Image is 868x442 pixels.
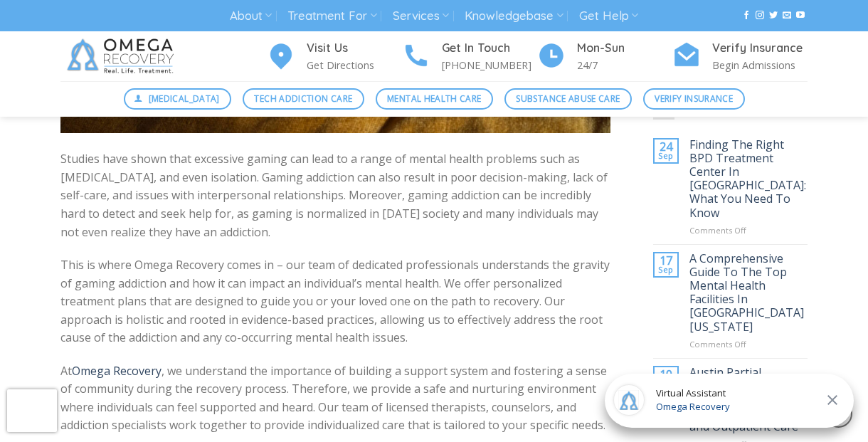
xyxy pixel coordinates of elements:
[60,362,610,435] p: At , we understand the importance of building a support system and fostering a sense of community...
[387,92,481,105] span: Mental Health Care
[579,3,638,29] a: Get Help
[254,92,352,105] span: Tech Addiction Care
[577,57,672,73] p: 24/7
[655,92,733,105] span: Verify Insurance
[689,138,808,220] a: Finding The Right BPD Treatment Center In [GEOGRAPHIC_DATA]: What You Need To Know
[742,11,751,21] a: Follow on Facebook
[60,150,610,241] p: Studies have shown that excessive gaming can lead to a range of mental health problems such as [M...
[442,39,537,58] h4: Get In Touch
[504,88,632,110] a: Substance Abuse Care
[307,57,402,73] p: Get Directions
[783,11,791,21] a: Send us an email
[393,3,449,29] a: Services
[442,57,537,73] p: [PHONE_NUMBER]
[689,252,808,334] a: A Comprehensive Guide To The Top Mental Health Facilities In [GEOGRAPHIC_DATA] [US_STATE]
[756,11,764,21] a: Follow on Instagram
[516,92,620,105] span: Substance Abuse Care
[712,57,808,73] p: Begin Admissions
[230,3,272,29] a: About
[60,256,610,347] p: This is where Omega Recovery comes in – our team of dedicated professionals understands the gravi...
[7,389,57,432] iframe: reCAPTCHA
[672,39,808,74] a: Verify Insurance Begin Admissions
[689,366,808,434] a: Austin Partial Hospitalization Programs: A Step Between Inpatient and Outpatient Care
[60,31,185,81] img: Omega Recovery
[149,92,220,105] span: [MEDICAL_DATA]
[307,39,402,58] h4: Visit Us
[796,11,805,21] a: Follow on YouTube
[376,88,493,110] a: Mental Health Care
[243,88,364,110] a: Tech Addiction Care
[643,88,745,110] a: Verify Insurance
[267,39,402,74] a: Visit Us Get Directions
[465,3,563,29] a: Knowledgebase
[769,11,778,21] a: Follow on Twitter
[689,225,746,236] span: Comments Off
[72,363,162,379] a: Omega Recovery
[287,3,376,29] a: Treatment For
[577,39,672,58] h4: Mon-Sun
[689,339,746,349] span: Comments Off
[124,88,232,110] a: [MEDICAL_DATA]
[402,39,537,74] a: Get In Touch [PHONE_NUMBER]
[712,39,808,58] h4: Verify Insurance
